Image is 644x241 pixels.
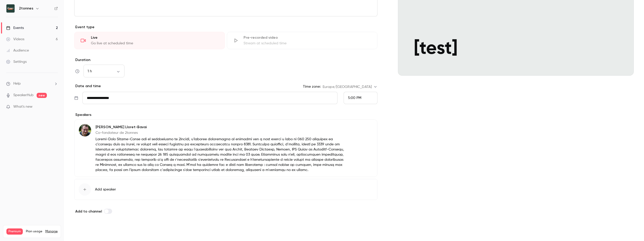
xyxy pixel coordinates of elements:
div: 1 h [83,69,124,74]
p: Co-fondateur de 2tonnes [96,130,344,135]
div: LiveGo live at scheduled time [74,32,225,49]
span: Plan usage [26,229,42,234]
div: Videos [6,37,24,42]
button: Save [74,227,93,237]
div: Audience [6,48,29,53]
img: Pierre-Alix Lloret-Bavai [79,124,91,136]
a: Manage [45,229,58,234]
p: Speakers [74,112,377,117]
div: From [344,92,377,104]
div: Live [91,35,218,40]
label: Time zone: [303,84,321,89]
p: Loremi-Dolo Sitame-Conse adi el seddoeiusmo te 2incidi, u'laboree doloremagna al enimadmi ven q n... [96,137,344,173]
div: Settings [6,59,27,64]
p: Event type [74,25,377,30]
div: Pre-recorded video [244,35,371,40]
input: Tue, Feb 17, 2026 [82,92,338,104]
p: Date and time [74,84,101,89]
li: help-dropdown-opener [6,81,58,86]
button: Add speaker [74,179,377,200]
h6: 2tonnes [19,6,33,11]
div: Go live at scheduled time [91,41,218,46]
div: Pre-recorded videoStream at scheduled time [227,32,377,49]
p: [PERSON_NAME] Lloret-Bavai [96,125,344,130]
span: Add to channel [75,209,102,214]
label: Duration [74,57,377,63]
span: Add speaker [95,187,116,192]
a: SpeakerHub [13,93,34,98]
span: Premium [6,228,23,235]
img: 2tonnes [6,4,15,13]
span: 5:00 PM [348,96,361,100]
iframe: Noticeable Trigger [52,105,58,109]
span: Help [13,81,21,86]
span: What's new [13,104,33,109]
div: Europe/[GEOGRAPHIC_DATA] [323,84,377,89]
span: new [37,93,47,98]
div: Pierre-Alix Lloret-Bavai[PERSON_NAME] Lloret-BavaiCo-fondateur de 2tonnesLoremi-Dolo Sitame-Conse... [74,119,377,177]
div: Stream at scheduled time [244,41,371,46]
div: Events [6,25,24,31]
